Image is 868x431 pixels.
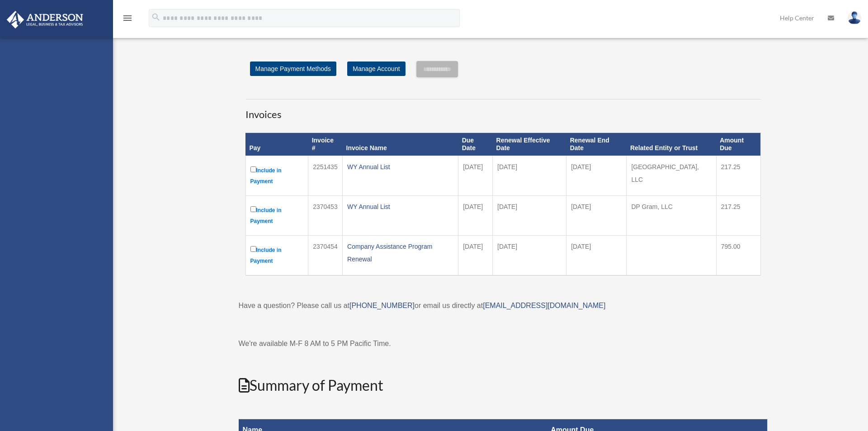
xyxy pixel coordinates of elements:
a: menu [122,16,133,24]
td: [DATE] [493,235,566,275]
i: menu [122,13,133,24]
label: Include in Payment [250,204,304,227]
th: Amount Due [716,133,760,156]
img: User Pic [848,11,861,24]
td: [DATE] [493,156,566,195]
div: WY Annual List [347,161,453,173]
img: Anderson Advisors Platinum Portal [4,11,86,28]
td: DP Gram, LLC [627,195,716,235]
th: Invoice # [308,133,343,156]
div: Company Assistance Program Renewal [347,240,453,265]
td: 217.25 [716,156,760,195]
td: [DATE] [566,195,627,235]
td: [DATE] [458,195,493,235]
th: Related Entity or Trust [627,133,716,156]
th: Renewal End Date [566,133,627,156]
input: Include in Payment [250,246,256,252]
th: Renewal Effective Date [493,133,566,156]
td: [DATE] [458,156,493,195]
td: 2251435 [308,156,343,195]
td: 2370454 [308,235,343,275]
i: search [151,12,161,22]
td: [DATE] [566,156,627,195]
label: Include in Payment [250,244,304,266]
td: [GEOGRAPHIC_DATA], LLC [627,156,716,195]
input: Include in Payment [250,206,256,212]
input: Include in Payment [250,166,256,172]
td: 217.25 [716,195,760,235]
th: Due Date [458,133,493,156]
td: [DATE] [458,235,493,275]
label: Include in Payment [250,165,304,187]
a: Manage Account [347,62,405,76]
td: [DATE] [566,235,627,275]
a: [EMAIL_ADDRESS][DOMAIN_NAME] [483,302,605,309]
td: [DATE] [493,195,566,235]
td: 795.00 [716,235,760,275]
th: Invoice Name [343,133,458,156]
div: WY Annual List [347,200,453,213]
th: Pay [245,133,308,156]
p: Have a question? Please call us at or email us directly at [239,299,768,312]
a: [PHONE_NUMBER] [349,302,415,309]
h3: Invoices [245,99,761,122]
h2: Summary of Payment [239,375,768,396]
p: We're available M-F 8 AM to 5 PM Pacific Time. [239,337,768,350]
td: 2370453 [308,195,343,235]
a: Manage Payment Methods [250,62,336,76]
